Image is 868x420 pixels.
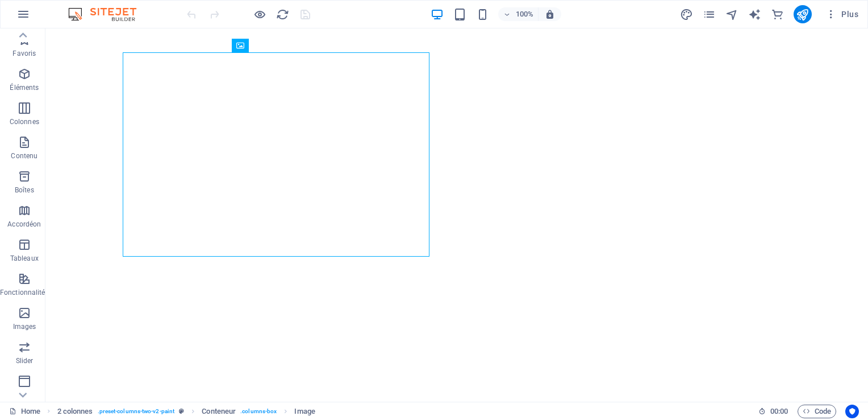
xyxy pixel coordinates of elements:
button: 100% [498,7,539,21]
span: . preset-columns-two-v2-paint [98,405,175,418]
i: Lors du redimensionnement, ajuster automatiquement le niveau de zoom en fonction de l'appareil sé... [545,9,555,19]
button: Usercentrics [845,405,859,418]
span: 00 00 [770,405,788,418]
a: Cliquez pour annuler la sélection. Double-cliquez pour ouvrir Pages. [9,405,40,418]
p: Colonnes [10,117,39,126]
p: Contenu [11,151,37,160]
p: Slider [16,356,34,365]
span: Cliquez pour sélectionner. Double-cliquez pour modifier. [202,405,236,418]
span: Code [803,405,831,418]
i: E-commerce [771,8,784,21]
button: design [680,7,694,21]
i: Cet élément est une présélection personnalisable. [179,408,184,414]
span: . columns-box [240,405,277,418]
img: Editor Logo [65,7,151,21]
p: Tableaux [10,254,39,263]
button: navigator [725,7,739,21]
i: AI Writer [748,8,761,21]
nav: breadcrumb [57,405,315,418]
button: Cliquez ici pour quitter le mode Aperçu et poursuivre l'édition. [253,7,266,21]
p: Accordéon [7,220,41,229]
p: Boîtes [15,186,34,195]
span: : [778,407,780,415]
h6: Durée de la session [758,405,788,418]
i: Navigateur [725,8,738,21]
button: Code [798,405,836,418]
p: Favoris [12,49,36,58]
span: Plus [825,9,858,20]
i: Actualiser la page [276,8,289,21]
button: commerce [771,7,784,21]
button: reload [276,7,289,21]
p: Images [13,322,36,331]
p: Éléments [10,83,39,92]
i: Design (Ctrl+Alt+Y) [680,8,693,21]
h6: 100% [515,7,533,21]
span: Cliquez pour sélectionner. Double-cliquez pour modifier. [294,405,315,418]
button: pages [703,7,716,21]
button: text_generator [748,7,762,21]
button: Plus [821,5,863,23]
span: Cliquez pour sélectionner. Double-cliquez pour modifier. [57,405,93,418]
button: publish [794,5,812,23]
i: Pages (Ctrl+Alt+S) [703,8,716,21]
i: Publier [796,8,809,21]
